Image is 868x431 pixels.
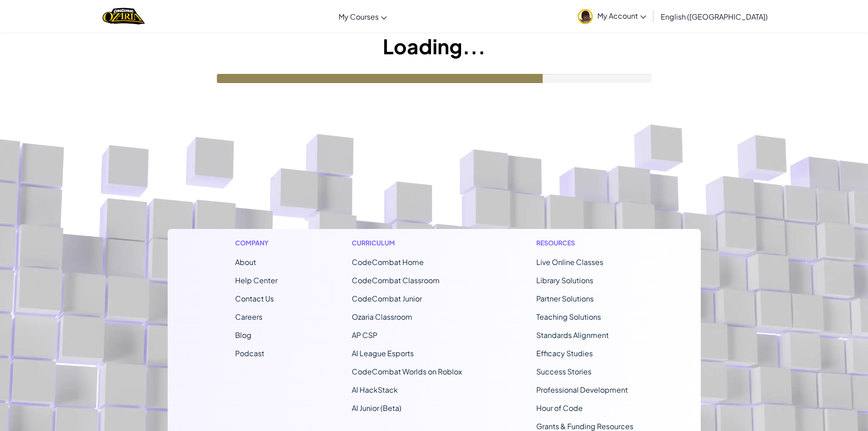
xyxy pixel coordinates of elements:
[573,2,651,31] a: My Account
[235,348,264,358] a: Podcast
[352,312,412,322] a: Ozaria Classroom
[536,385,628,395] a: Professional Development
[661,12,768,21] span: English ([GEOGRAPHIC_DATA])
[235,257,256,267] a: About
[352,238,462,248] h1: Curriculum
[235,275,277,285] a: Help Center
[536,421,633,431] a: Grants & Funding Resources
[536,367,591,376] a: Success Stories
[656,4,772,29] a: English ([GEOGRAPHIC_DATA])
[235,312,262,322] a: Careers
[103,7,145,26] a: Ozaria by CodeCombat logo
[352,294,422,303] a: CodeCombat Junior
[103,7,145,26] img: Home
[578,9,593,24] img: avatar
[352,257,424,267] span: CodeCombat Home
[235,238,277,248] h1: Company
[352,385,398,395] a: AI HackStack
[352,367,462,376] a: CodeCombat Worlds on Roblox
[352,403,401,413] a: AI Junior (Beta)
[536,403,583,413] a: Hour of Code
[352,330,377,340] a: AP CSP
[536,294,594,303] a: Partner Solutions
[352,348,414,358] a: AI League Esports
[339,12,379,21] span: My Courses
[536,330,609,340] a: Standards Alignment
[536,257,603,267] a: Live Online Classes
[352,275,440,285] a: CodeCombat Classroom
[536,312,601,322] a: Teaching Solutions
[536,348,593,358] a: Efficacy Studies
[597,11,646,21] span: My Account
[235,294,274,303] span: Contact Us
[536,275,593,285] a: Library Solutions
[536,238,633,248] h1: Resources
[334,4,391,29] a: My Courses
[235,330,252,340] a: Blog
